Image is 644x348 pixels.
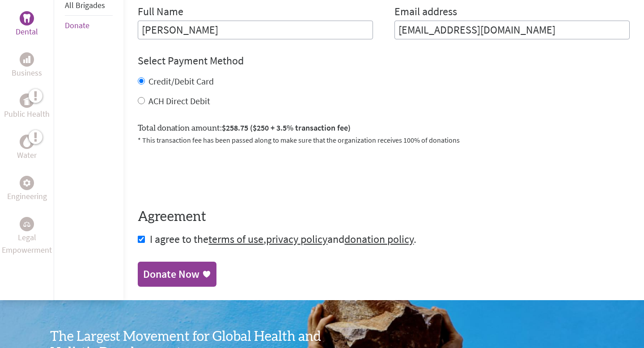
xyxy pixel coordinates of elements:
a: Legal EmpowermentLegal Empowerment [2,217,52,256]
a: WaterWater [17,135,37,161]
a: BusinessBusiness [12,52,42,79]
div: Engineering [20,176,34,190]
p: Dental [16,25,38,38]
span: I agree to the , and . [150,232,416,246]
a: Public HealthPublic Health [4,93,50,120]
iframe: reCAPTCHA [138,156,274,191]
p: Engineering [7,190,47,203]
input: Your Email [394,21,630,39]
label: Full Name [138,4,183,21]
span: $258.75 ($250 + 3.5% transaction fee) [222,123,351,133]
a: Donate [65,20,89,30]
div: Business [20,52,34,67]
a: donation policy [344,232,414,246]
label: Total donation amount: [138,122,351,135]
img: Dental [23,14,30,22]
a: terms of use [208,232,263,246]
p: * This transaction fee has been passed along to make sure that the organization receives 100% of ... [138,135,630,145]
p: Public Health [4,108,50,120]
h4: Agreement [138,209,630,225]
h4: Select Payment Method [138,54,630,68]
div: Legal Empowerment [20,217,34,231]
div: Donate Now [143,267,199,281]
img: Engineering [23,179,30,186]
a: DentalDental [16,11,38,38]
a: EngineeringEngineering [7,176,47,203]
p: Water [17,149,37,161]
label: Email address [394,4,457,21]
a: privacy policy [266,232,327,246]
input: Enter Full Name [138,21,373,39]
div: Dental [20,11,34,25]
img: Public Health [23,96,30,105]
li: Donate [65,16,113,35]
label: Credit/Debit Card [148,76,214,87]
img: Water [23,136,30,147]
div: Water [20,135,34,149]
p: Business [12,67,42,79]
img: Legal Empowerment [23,221,30,227]
div: Public Health [20,93,34,108]
p: Legal Empowerment [2,231,52,256]
a: Donate Now [138,262,216,287]
img: Business [23,56,30,63]
label: ACH Direct Debit [148,95,210,106]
